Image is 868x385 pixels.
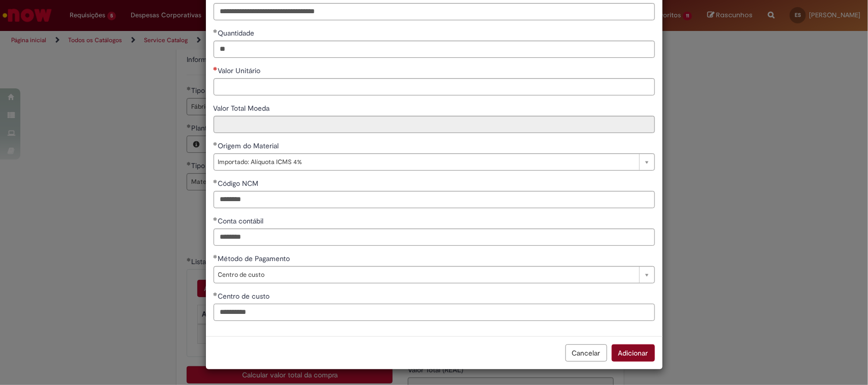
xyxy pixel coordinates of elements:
[218,216,266,226] span: Conta contábil
[218,179,261,188] span: Código NCM
[214,254,218,259] span: Obrigatório Preenchido
[214,41,655,58] input: Quantidade
[214,304,655,321] input: Centro de custo
[214,179,218,183] span: Obrigatório Preenchido
[218,66,263,75] span: Valor Unitário
[214,67,218,71] span: Necessários
[218,292,272,301] span: Centro de custo
[218,141,281,150] span: Origem do Material
[214,78,655,95] input: Valor Unitário
[214,292,218,296] span: Obrigatório Preenchido
[214,3,655,20] input: Descrição
[214,116,655,133] input: Valor Total Moeda
[214,217,218,221] span: Obrigatório Preenchido
[218,254,292,263] span: Método de Pagamento
[218,267,634,283] span: Centro de custo
[612,344,655,362] button: Adicionar
[214,229,655,246] input: Conta contábil
[214,142,218,146] span: Obrigatório Preenchido
[214,191,655,208] input: Código NCM
[214,29,218,33] span: Obrigatório Preenchido
[214,104,272,113] span: Somente leitura - Valor Total Moeda
[565,344,607,362] button: Cancelar
[218,28,257,38] span: Quantidade
[218,154,634,170] span: Importado: Alíquota ICMS 4%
